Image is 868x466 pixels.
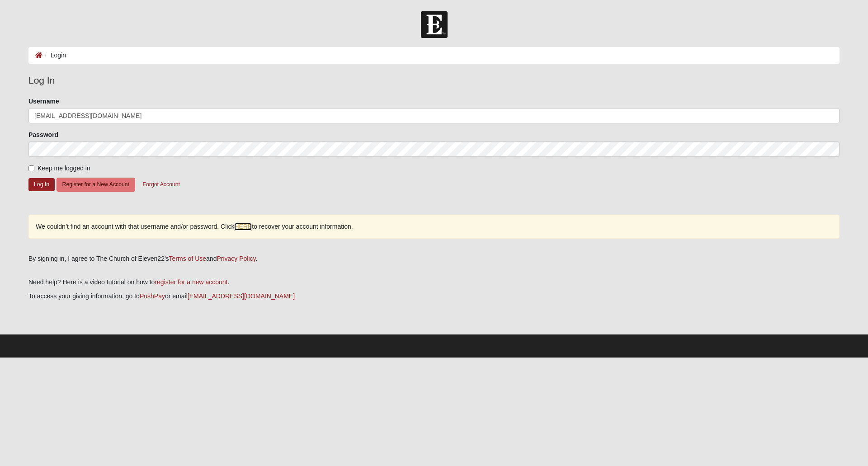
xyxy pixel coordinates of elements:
[421,11,448,38] img: Church of Eleven22 Logo
[188,292,295,300] a: [EMAIL_ADDRESS][DOMAIN_NAME]
[28,73,840,88] legend: Log In
[28,292,840,301] p: To access your giving information, go to or email
[28,254,840,264] div: By signing in, I agree to The Church of Eleven22's and .
[28,215,840,239] div: We couldn’t find an account with that username and/or password. Click to recover your account inf...
[140,292,165,300] a: PushPay
[169,255,206,262] a: Terms of Use
[28,165,34,171] input: Keep me logged in
[38,165,90,172] span: Keep me logged in
[28,278,840,287] p: Need help? Here is a video tutorial on how to .
[28,178,55,191] button: Log In
[155,278,227,286] a: register for a new account
[57,178,135,192] button: Register for a New Account
[137,178,186,192] button: Forgot Account
[28,130,58,139] label: Password
[217,255,255,262] a: Privacy Policy
[28,97,59,106] label: Username
[234,223,252,231] a: HERE
[42,51,66,60] li: Login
